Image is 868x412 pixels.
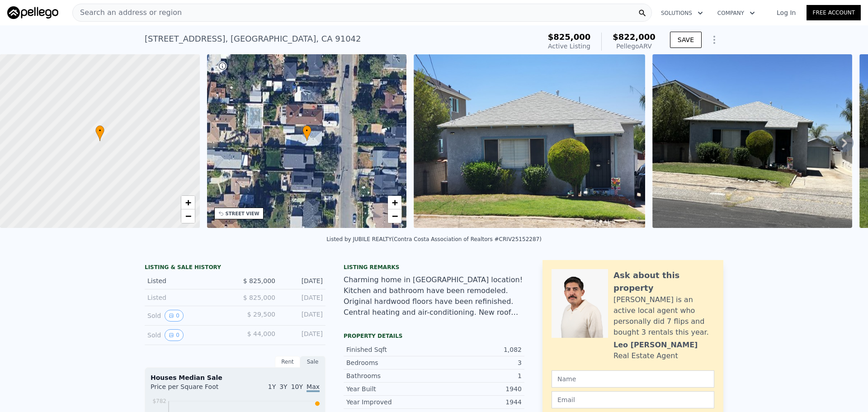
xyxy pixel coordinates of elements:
[346,371,434,380] div: Bathrooms
[147,293,228,302] div: Listed
[388,209,401,223] a: Zoom out
[95,127,104,135] span: •
[7,6,58,19] img: Pellego
[283,276,323,285] div: [DATE]
[302,125,311,141] div: •
[344,332,524,340] div: Property details
[705,31,723,49] button: Show Options
[548,43,590,50] span: Active Listing
[548,32,591,42] span: $825,000
[392,210,398,222] span: −
[275,356,300,368] div: Rent
[181,209,195,223] a: Zoom out
[279,383,287,390] span: 3Y
[165,310,184,322] button: View historical data
[434,384,522,393] div: 1940
[388,196,401,209] a: Zoom in
[344,275,524,318] div: Charming home in [GEOGRAPHIC_DATA] location! Kitchen and bathroom have been remodeled. Original h...
[392,197,398,208] span: +
[185,210,191,222] span: −
[307,383,320,392] span: Max
[552,370,714,388] input: Name
[247,311,275,318] span: $ 29,500
[346,358,434,367] div: Bedrooms
[283,293,323,302] div: [DATE]
[613,340,698,350] div: Leo [PERSON_NAME]
[766,8,807,17] a: Log In
[346,398,434,407] div: Year Improved
[613,42,656,51] div: Pellego ARV
[147,329,228,341] div: Sold
[145,33,361,45] div: [STREET_ADDRESS] , [GEOGRAPHIC_DATA] , CA 91042
[243,277,275,284] span: $ 825,000
[302,127,311,135] span: •
[613,269,714,294] div: Ask about this property
[326,236,542,242] div: Listed by JUBILE REALTY (Contra Costa Association of Realtors #CRIV25152287)
[654,5,710,21] button: Solutions
[291,383,303,390] span: 10Y
[243,294,275,301] span: $ 825,000
[414,54,645,228] img: Sale: 167067623 Parcel: 54105553
[283,310,323,322] div: [DATE]
[145,264,325,273] div: LISTING & SALE HISTORY
[268,383,276,390] span: 1Y
[670,32,702,48] button: SAVE
[434,371,522,380] div: 1
[185,197,191,208] span: +
[247,330,275,337] span: $ 44,000
[344,264,524,271] div: Listing remarks
[73,7,182,18] span: Search an address or region
[147,310,228,322] div: Sold
[434,398,522,407] div: 1944
[434,345,522,354] div: 1,082
[147,276,228,285] div: Listed
[652,54,852,228] img: Sale: 167067623 Parcel: 54105553
[613,294,714,338] div: [PERSON_NAME] is an active local agent who personally did 7 flips and bought 3 rentals this year.
[181,196,195,209] a: Zoom in
[151,373,320,382] div: Houses Median Sale
[300,356,325,368] div: Sale
[552,391,714,408] input: Email
[151,382,235,397] div: Price per Square Foot
[152,398,166,404] tspan: $782
[165,329,184,341] button: View historical data
[613,350,678,361] div: Real Estate Agent
[283,329,323,341] div: [DATE]
[346,345,434,354] div: Finished Sqft
[434,358,522,367] div: 3
[346,384,434,393] div: Year Built
[807,5,861,20] a: Free Account
[95,125,104,141] div: •
[710,5,762,21] button: Company
[226,210,259,217] div: STREET VIEW
[613,32,656,42] span: $822,000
